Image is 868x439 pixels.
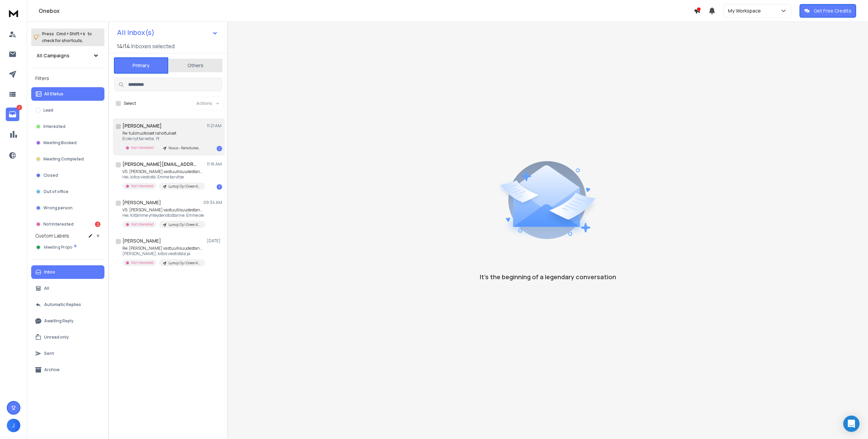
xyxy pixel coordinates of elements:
div: 2 [95,222,100,227]
p: Lumoji Oy | Green Key Kampanja [169,222,201,227]
a: 2 [6,108,19,121]
p: VS: [PERSON_NAME] vastuullisuudestanne? [122,207,204,213]
h1: [PERSON_NAME][EMAIL_ADDRESS][DOMAIN_NAME] [122,161,197,168]
button: Lead [31,103,104,117]
button: Archive [31,363,104,377]
h1: All Campaigns [37,52,70,59]
span: Meeting Propo [44,245,72,250]
button: Automatic Replies [31,298,104,311]
p: Sent [44,351,54,356]
button: Meeting Completed [31,152,104,166]
p: Wrong person [43,205,73,211]
p: Not Interested [131,222,154,227]
button: Unread only [31,330,104,344]
button: Out of office [31,185,104,198]
button: Closed [31,169,104,182]
p: Re: tukimuotoiset rahoitukset [122,131,204,136]
p: Ei ole nyt tarvetta. Yt [122,136,204,141]
p: Not Interested [43,222,74,227]
p: Lead [43,108,53,113]
button: Primary [114,57,168,74]
button: Wrong person [31,201,104,215]
p: All Status [44,91,63,97]
p: Automatic Replies [44,302,81,307]
p: [PERSON_NAME], kiitos viestistäsi ja [122,251,204,256]
button: J [7,419,20,432]
p: All [44,286,49,291]
button: Get Free Credits [800,4,856,18]
span: 14 / 14 [117,42,130,50]
button: All Campaigns [31,49,104,62]
button: Interested [31,120,104,133]
p: VS: [PERSON_NAME] vastuullisuudestanne? [122,169,204,174]
p: Out of office [43,189,68,194]
h1: [PERSON_NAME] [122,237,161,244]
button: Awaiting Reply [31,314,104,328]
button: All Status [31,87,104,101]
p: Lumoji Oy | Green Key Kampanja [169,261,201,266]
img: logo [7,7,20,19]
span: Cmd + Shift + k [55,30,86,38]
p: Closed [43,173,58,178]
h1: All Inbox(s) [117,29,155,36]
p: Re: [PERSON_NAME] vastuullisuudestanne? [122,246,204,251]
p: Novus - Rahoituksen Saaneet (Uusintakierros 3200-3500) [169,146,201,151]
p: Archive [44,367,60,373]
p: Not Interested [131,145,154,150]
p: Not Interested [131,184,154,189]
p: Not Interested [131,260,154,265]
h3: Filters [31,74,104,83]
h3: Custom Labels [35,232,69,239]
p: 11:21 AM [207,123,222,129]
p: [DATE] [207,238,222,244]
button: Meeting Booked [31,136,104,150]
p: It’s the beginning of a legendary conversation [480,272,616,282]
p: Get Free Credits [814,7,851,14]
p: Press to check for shortcuts. [42,31,92,44]
p: Meeting Booked [43,140,77,146]
div: Open Intercom Messenger [843,416,860,432]
button: All [31,282,104,295]
h1: [PERSON_NAME] [122,199,161,206]
p: Meeting Completed [43,156,84,162]
p: Awaiting Reply [44,318,74,324]
h1: [PERSON_NAME] [122,122,162,129]
div: 1 [217,146,222,151]
button: Not Interested2 [31,217,104,231]
button: Inbox [31,265,104,279]
label: Select [124,101,136,106]
p: Lumoji Oy | Green Key Kampanja [169,184,201,189]
p: 09:34 AM [203,200,222,205]
p: Hei, kiitos viestistä. Emme tarvitse [122,174,204,180]
div: 1 [217,184,222,190]
p: 2 [17,105,22,110]
button: Others [168,58,222,73]
h3: Inboxes selected [131,42,175,50]
p: Hei, Kiitämme yhteydenotostanne. Emme ole [122,213,204,218]
p: Interested [43,124,65,129]
button: All Inbox(s) [112,26,223,39]
button: Sent [31,347,104,360]
button: Meeting Propo [31,241,104,254]
h1: Onebox [39,7,694,15]
p: My Workspace [728,7,764,14]
p: 11:16 AM [207,161,222,167]
p: Inbox [44,269,55,275]
p: Unread only [44,335,69,340]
